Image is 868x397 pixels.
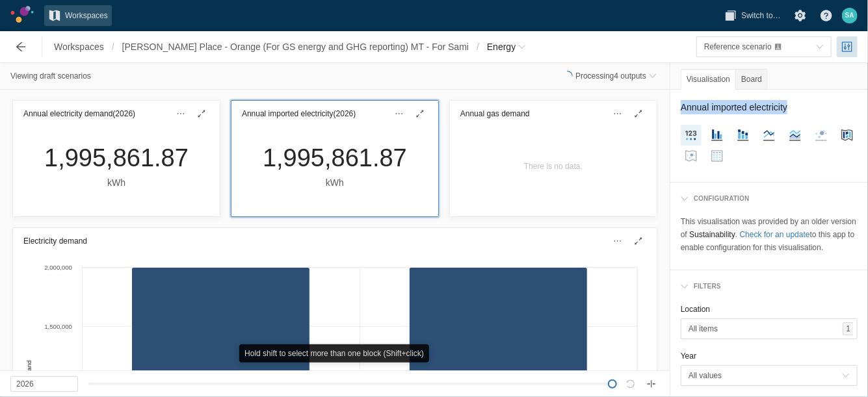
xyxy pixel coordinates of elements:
[681,230,855,252] span: to this app to enable configuration for this visualisation.
[681,318,858,339] button: toggle menu
[689,281,721,292] div: Filters
[681,365,858,386] button: toggle menu
[118,36,473,57] a: [PERSON_NAME] Place - Orange (For GS energy and GHG reporting) MT - For Sami
[681,305,710,314] label: Location
[696,36,832,57] button: toggle menu
[23,235,87,248] h3: Electricity demand
[23,107,135,120] h3: Annual electricity demand (2026)
[575,71,646,81] span: Processing 4 outputs
[239,344,429,363] div: Hold shift to select more than one block (Shift+click)
[54,40,104,53] span: Workspaces
[10,68,91,84] div: Viewing draft scenarios
[741,9,781,22] span: Switch to…
[681,100,858,114] h2: Annual imported electricity
[13,101,220,127] div: Annual electricity demand(2026)
[681,69,736,90] div: Visualisation
[65,9,108,22] span: Workspaces
[263,175,407,190] div: kWh
[44,143,189,173] div: 1,995,861.87
[676,188,863,210] div: configuration
[846,323,850,335] span: 1
[473,36,483,57] span: /
[242,107,356,120] h3: Annual imported electricity (2026)
[50,36,108,57] a: Workspaces
[50,36,530,57] nav: Breadcrumb
[450,101,657,127] div: Annual gas demand
[487,40,516,53] span: Energy
[263,143,407,173] div: 1,995,861.87
[483,36,530,57] button: Energy
[740,230,810,239] a: Check for an update
[231,101,438,127] div: Annual imported electricity(2026)
[108,36,118,57] span: /
[524,160,583,173] div: There is no data.
[689,322,843,335] span: All items
[720,5,785,26] button: Switch to…
[681,217,856,239] span: This visualisation was provided by an older version of .
[560,68,659,84] button: Processing4 outputs
[122,40,469,53] span: [PERSON_NAME] Place - Orange (For GS energy and GHG reporting) MT - For Sami
[704,42,772,51] span: Reference scenario
[689,193,750,205] div: configuration
[681,350,696,363] legend: Year
[689,230,735,239] strong: Sustainability
[44,175,189,190] div: kWh
[676,275,863,298] div: Filters
[842,8,858,23] div: SA
[13,228,657,254] div: Electricity demand
[689,369,842,382] span: All values
[735,69,768,90] div: Board
[460,107,530,120] h3: Annual gas demand
[44,5,112,26] a: Workspaces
